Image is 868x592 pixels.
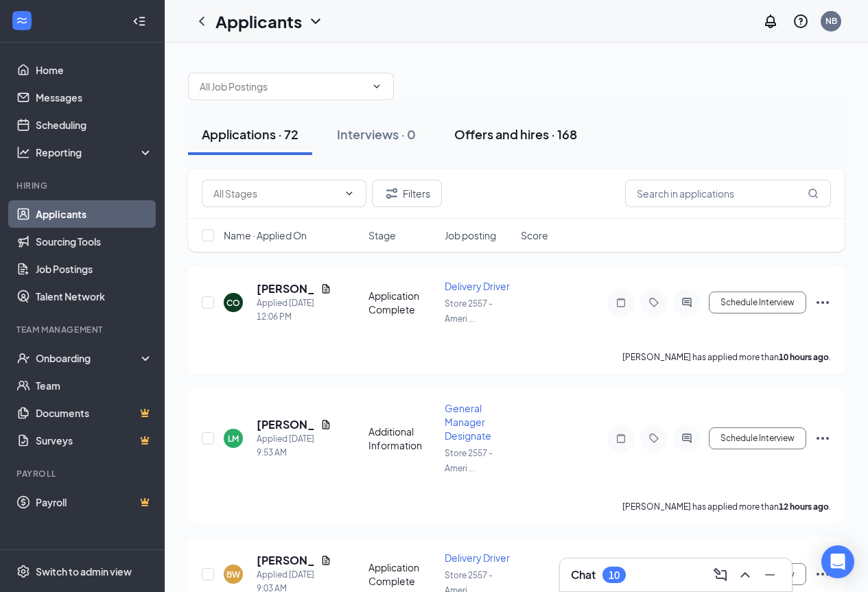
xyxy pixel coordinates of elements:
div: Application Complete [368,560,436,588]
svg: Ellipses [814,566,831,582]
div: Application Complete [368,289,436,316]
svg: ChevronDown [344,188,355,199]
h1: Applicants [215,10,302,33]
div: Onboarding [36,351,141,365]
span: Job posting [445,228,496,242]
h5: [PERSON_NAME] [257,281,315,296]
a: Team [36,372,153,399]
svg: Note [613,433,629,444]
svg: Ellipses [814,294,831,311]
h5: [PERSON_NAME] [257,553,315,568]
a: Sourcing Tools [36,228,153,255]
h5: [PERSON_NAME] [257,417,315,432]
svg: ComposeMessage [712,567,729,583]
div: Interviews · 0 [337,126,416,143]
h3: Chat [571,567,596,582]
svg: Document [320,283,331,294]
span: General Manager Designate [445,402,491,442]
div: NB [825,15,837,27]
span: Name · Applied On [224,228,307,242]
svg: QuestionInfo [793,13,809,29]
a: Scheduling [36,111,153,139]
div: Payroll [16,468,150,479]
svg: ChevronDown [307,13,324,29]
a: SurveysCrown [36,427,153,454]
span: Delivery Driver [445,552,510,564]
div: Offers and hires · 168 [454,126,577,143]
svg: ChevronDown [371,81,382,92]
a: Talent Network [36,283,153,310]
svg: Analysis [16,145,30,159]
span: Stage [368,228,396,242]
span: Score [521,228,548,242]
div: Switch to admin view [36,565,132,578]
svg: MagnifyingGlass [808,188,819,199]
div: 10 [609,569,620,581]
div: Reporting [36,145,154,159]
div: Team Management [16,324,150,335]
svg: ActiveChat [679,433,695,444]
p: [PERSON_NAME] has applied more than . [622,351,831,363]
p: [PERSON_NAME] has applied more than . [622,501,831,512]
button: ComposeMessage [709,564,731,586]
b: 12 hours ago [779,501,829,512]
button: Minimize [759,564,781,586]
button: Filter Filters [372,180,442,207]
svg: Document [320,555,331,566]
div: CO [226,297,240,309]
svg: Minimize [762,567,778,583]
div: Open Intercom Messenger [821,545,854,578]
svg: Filter [384,185,400,202]
div: BW [226,569,240,580]
div: Applied [DATE] 12:06 PM [257,296,331,324]
svg: Document [320,419,331,430]
span: Store 2557 - Ameri ... [445,448,493,473]
svg: UserCheck [16,351,30,365]
b: 10 hours ago [779,352,829,362]
div: Applied [DATE] 9:53 AM [257,432,331,460]
a: Messages [36,84,153,111]
span: Delivery Driver [445,280,510,292]
a: PayrollCrown [36,488,153,516]
a: Job Postings [36,255,153,283]
div: Additional Information [368,425,436,452]
button: ChevronUp [734,564,756,586]
a: DocumentsCrown [36,399,153,427]
svg: WorkstreamLogo [15,14,29,27]
div: Hiring [16,180,150,191]
svg: Tag [646,297,662,308]
svg: Note [613,297,629,308]
svg: Ellipses [814,430,831,447]
div: LM [228,433,239,445]
input: All Stages [213,186,338,201]
svg: ActiveChat [679,297,695,308]
svg: Notifications [762,13,779,29]
a: Applicants [36,200,153,228]
svg: Collapse [132,14,146,28]
div: Applications · 72 [202,126,298,143]
input: All Job Postings [200,79,366,94]
svg: ChevronUp [737,567,753,583]
svg: Tag [646,433,662,444]
svg: Settings [16,565,30,578]
button: Schedule Interview [709,427,806,449]
button: Schedule Interview [709,292,806,313]
input: Search in applications [625,180,831,207]
svg: ChevronLeft [193,13,210,29]
span: Store 2557 - Ameri ... [445,298,493,324]
a: Home [36,56,153,84]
